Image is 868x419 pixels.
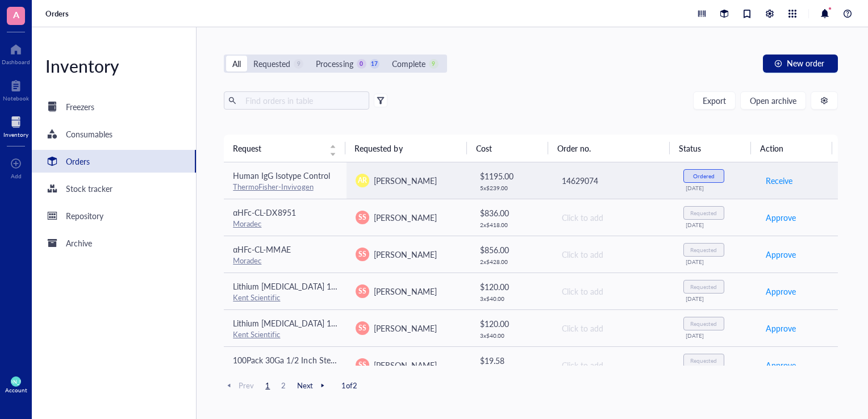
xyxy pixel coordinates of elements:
span: 1 [261,380,274,391]
div: Requested [690,320,717,327]
span: Prev [224,380,254,391]
div: [DATE] [686,258,747,265]
td: Click to add [552,309,674,346]
div: segmented control [224,55,446,73]
span: AR [358,175,367,186]
a: Orders [45,9,71,19]
th: Request [224,135,345,162]
div: Ordered [693,173,715,179]
div: Requested [690,283,717,290]
span: Approve [766,248,796,261]
span: Approve [766,359,796,371]
div: 9 [429,59,439,69]
div: Inventory [3,131,28,138]
button: Approve [765,319,796,337]
span: 100Pack 30Ga 1/2 Inch Sterile Disposable Injection Needle with Cap for Scientific and Industrial ... [233,354,716,366]
span: SS [358,212,366,223]
div: 2 x $ 428.00 [480,258,542,265]
div: Consumables [66,128,112,140]
span: [PERSON_NAME] [374,322,436,334]
div: Inventory [32,55,196,77]
a: Moradec [233,255,261,266]
div: Stock tracker [66,182,112,195]
span: [PERSON_NAME] [374,212,436,223]
div: Account [5,387,27,393]
th: Requested by [345,135,467,162]
div: Dashboard [2,58,30,65]
span: Human IgG Isotype Control [233,170,329,181]
a: Moradec [233,218,261,229]
span: Approve [766,285,796,298]
th: Status [670,135,751,162]
div: $ 856.00 [480,244,542,256]
input: Find orders in table [241,92,365,109]
button: New order [763,55,838,73]
a: Archive [32,232,196,254]
div: Click to add [562,248,665,261]
button: Approve [765,208,796,227]
div: Repository [66,209,103,222]
div: [DATE] [686,295,747,302]
span: A [13,7,19,22]
th: Action [751,135,832,162]
th: Order no. [548,135,670,162]
span: Export [703,96,726,105]
button: Approve [765,282,796,300]
span: SS [358,323,366,333]
div: $ 120.00 [480,317,542,330]
span: Request [233,142,323,154]
div: 14629074 [562,174,665,187]
span: Approve [766,211,796,224]
div: $ 19.58 [480,354,542,367]
button: Approve [765,245,796,263]
div: Notebook [3,95,29,102]
div: Add [11,173,22,179]
div: 3 x $ 40.00 [480,332,542,339]
th: Cost [467,135,548,162]
a: Consumables [32,123,196,145]
a: Dashboard [2,40,30,65]
span: [PERSON_NAME] [374,286,436,297]
div: $ 836.00 [480,207,542,219]
div: Click to add [562,359,665,371]
span: [PERSON_NAME] [374,175,436,186]
button: Receive [765,171,793,190]
span: 2 [277,380,290,391]
div: Click to add [562,211,665,224]
span: αHFc-CL-MMAE [233,244,290,255]
a: Stock tracker [32,177,196,200]
a: Orders [32,150,196,173]
a: Repository [32,204,196,227]
div: $ 120.00 [480,280,542,293]
span: SS [358,286,366,296]
div: Click to add [562,322,665,334]
div: Orders [66,155,90,167]
span: Lithium [MEDICAL_DATA] 100/pk- Microvette® Prepared Micro Tubes [233,317,481,329]
td: 14629074 [552,162,674,199]
span: SS [358,360,366,370]
span: Lithium [MEDICAL_DATA] 100/pk- Microvette® Prepared Micro Tubes [233,280,481,292]
td: Click to add [552,273,674,309]
div: [DATE] [686,332,747,339]
div: Click to add [562,285,665,298]
span: Receive [766,174,792,187]
div: 2 x $ 418.00 [480,221,542,228]
button: Open archive [740,91,806,110]
td: Click to add [552,236,674,273]
div: [DATE] [686,185,747,191]
div: Requested [690,357,717,364]
span: New order [787,58,824,68]
div: Processing [316,57,353,70]
a: Kent Scientific [233,292,280,303]
div: Requested [690,246,717,253]
span: [PERSON_NAME] [374,249,436,260]
div: 5 x $ 239.00 [480,185,542,191]
td: Click to add [552,346,674,383]
td: Click to add [552,199,674,236]
button: Export [693,91,736,110]
div: All [232,57,241,70]
span: Next [297,380,328,391]
span: [PERSON_NAME] [374,359,436,371]
div: 17 [370,59,379,69]
button: Approve [765,356,796,374]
